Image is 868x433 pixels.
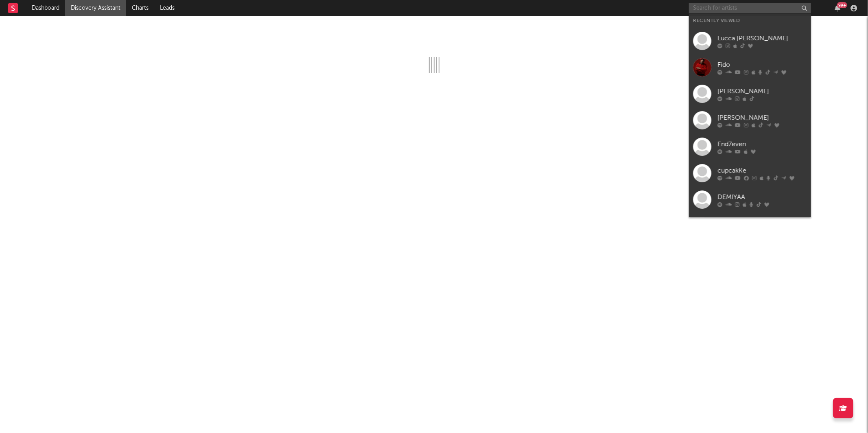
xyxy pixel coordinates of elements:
[717,33,807,43] div: Lucca [PERSON_NAME]
[717,139,807,149] div: End7even
[717,166,807,175] div: cupcakKe
[689,160,811,186] a: cupcakKe
[717,192,807,202] div: DEMIYAA
[693,16,807,26] div: Recently Viewed
[689,81,811,107] a: [PERSON_NAME]
[689,107,811,133] a: [PERSON_NAME]
[835,5,840,11] button: 99+
[717,113,807,122] div: [PERSON_NAME]
[689,3,811,13] input: Search for artists
[717,60,807,70] div: Fido
[689,186,811,213] a: DEMIYAA
[689,28,811,54] a: Lucca [PERSON_NAME]
[689,133,811,160] a: End7even
[689,213,811,239] a: [PERSON_NAME]
[717,86,807,96] div: [PERSON_NAME]
[837,2,847,8] div: 99 +
[689,54,811,81] a: Fido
